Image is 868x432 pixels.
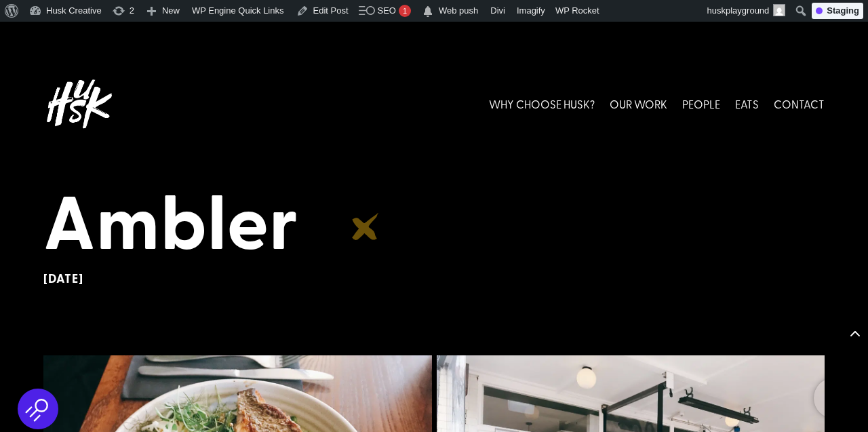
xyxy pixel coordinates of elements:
[812,3,863,19] div: Staging
[399,5,411,17] div: 1
[421,2,435,21] span: 
[43,271,825,286] h6: [DATE]
[43,74,118,134] img: Husk logo
[814,378,854,418] iframe: Brevo live chat
[682,74,720,134] a: PEOPLE
[610,74,667,134] a: OUR WORK
[43,175,825,271] h1: Ambler
[707,5,770,16] span: huskplayground
[489,74,595,134] a: WHY CHOOSE HUSK?
[735,74,759,134] a: EATS
[774,74,825,134] a: CONTACT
